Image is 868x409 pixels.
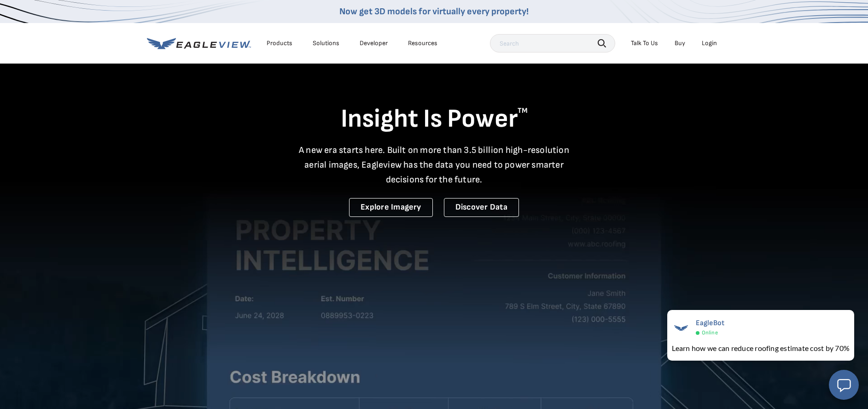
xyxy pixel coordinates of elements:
a: Now get 3D models for virtually every property! [339,6,529,17]
button: Open chat window [829,370,859,400]
div: Solutions [313,39,339,47]
div: Login [702,39,717,47]
p: A new era starts here. Built on more than 3.5 billion high-resolution aerial images, Eagleview ha... [293,143,575,187]
sup: TM [518,106,528,115]
div: Talk To Us [631,39,658,47]
a: Discover Data [444,198,519,217]
input: Search [490,34,615,53]
a: Explore Imagery [349,198,433,217]
a: Developer [360,39,388,47]
h1: Insight Is Power [147,103,722,135]
span: EagleBot [696,319,725,327]
a: Buy [675,39,685,47]
div: Resources [408,39,437,47]
span: Online [702,329,718,336]
img: EagleBot [672,319,690,337]
div: Learn how we can reduce roofing estimate cost by 70% [672,343,850,354]
div: Products [267,39,292,47]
